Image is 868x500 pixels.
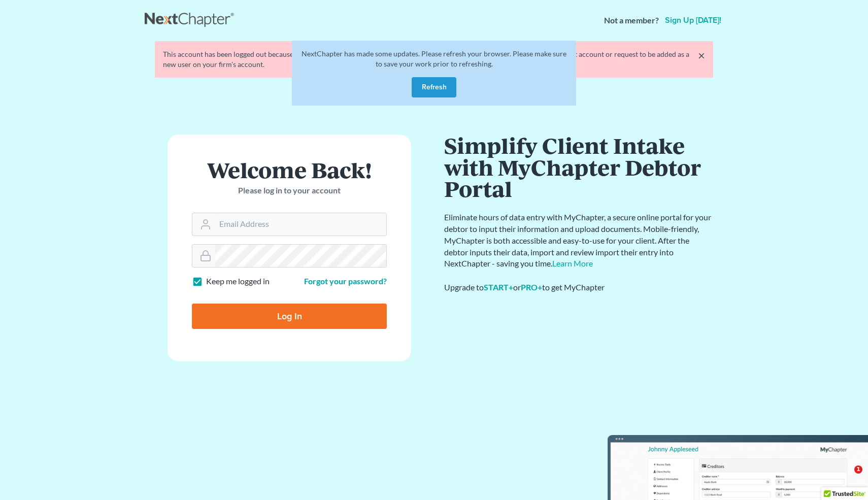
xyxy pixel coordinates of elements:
p: Please log in to your account [192,185,387,196]
a: PRO+ [521,282,542,292]
a: Learn More [552,258,593,268]
strong: Not a member? [604,15,659,26]
a: Forgot your password? [304,276,387,286]
input: Log In [192,304,387,329]
input: Email Address [215,213,386,236]
h1: Simplify Client Intake with MyChapter Debtor Portal [444,135,713,199]
h1: Welcome Back! [192,159,387,181]
iframe: Intercom live chat [833,465,858,490]
span: 1 [854,465,862,474]
button: Refresh [412,77,456,97]
label: Keep me logged in [206,276,270,287]
a: START+ [484,282,513,292]
p: Eliminate hours of data entry with MyChapter, a secure online portal for your debtor to input the... [444,212,713,270]
a: × [698,49,705,61]
span: NextChapter has made some updates. Please refresh your browser. Please make sure to save your wor... [302,49,566,68]
div: Upgrade to or to get MyChapter [444,282,713,293]
div: This account has been logged out because someone new has initiated a new session with the same lo... [163,49,705,70]
a: Sign up [DATE]! [663,16,723,24]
